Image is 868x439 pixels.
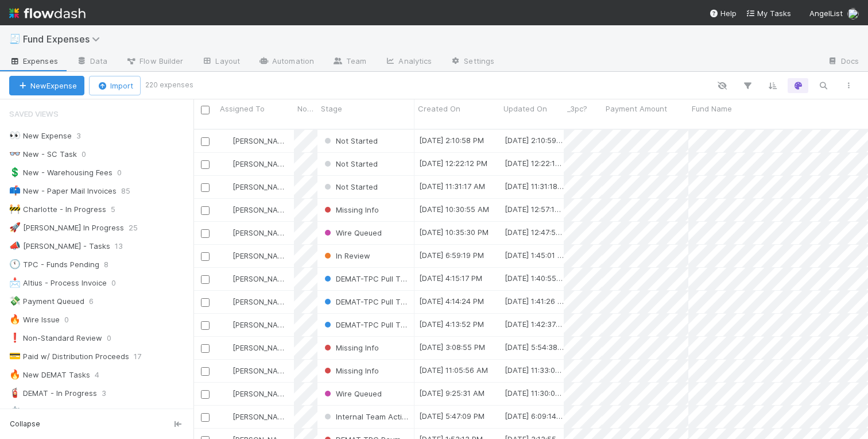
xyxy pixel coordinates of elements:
input: Toggle Row Selected [201,137,210,146]
div: [PERSON_NAME] [221,273,288,284]
span: 8 [104,257,120,272]
input: Toggle Row Selected [201,275,210,284]
span: Saved Views [9,102,59,125]
div: [DATE] 6:09:14 PM [505,410,564,422]
div: Non-Standard Review [9,331,102,345]
span: 25 [129,221,149,235]
span: 📫 [9,186,21,195]
button: NewExpense [9,76,84,95]
input: Toggle Row Selected [201,390,210,399]
span: 0 [64,313,80,327]
span: Fund Expenses [23,33,106,45]
span: 13 [115,239,134,253]
input: Toggle Row Selected [201,252,210,261]
img: avatar_abca0ba5-4208-44dd-8897-90682736f166.png [847,8,859,20]
div: [DATE] 4:13:52 PM [419,318,484,330]
span: 💸 [9,296,21,306]
div: New - Warehousing Fees [9,165,113,180]
div: [DATE] 5:54:38 PM [505,341,564,353]
div: New - Paper Mail Invoices [9,184,117,198]
div: Paid w/ Distribution Proceeds [9,349,129,364]
span: 🧾 [9,34,21,44]
div: Help [709,7,737,19]
span: 6 [89,294,105,309]
span: _3pc? [567,103,587,114]
span: Created On [418,103,460,114]
input: Toggle Row Selected [201,413,210,422]
div: Missing Info [322,365,379,376]
span: 3 [102,386,118,401]
span: Wire Queued [322,228,382,237]
input: Toggle Row Selected [201,298,210,307]
small: 220 expenses [145,80,193,90]
span: [PERSON_NAME] [232,159,290,168]
span: 0 [107,331,123,345]
div: DEMAT-TPC Pull TPC [322,273,409,284]
div: [DATE] 12:57:17 PM [505,203,564,215]
a: Data [67,53,117,71]
span: 🧯 [9,388,21,398]
input: Toggle Row Selected [201,206,210,215]
div: Not Started [322,135,378,147]
span: 💳 [9,351,21,361]
span: [PERSON_NAME] [232,205,290,214]
span: 85 [121,184,142,198]
span: 97 [146,405,166,419]
span: 📩 [9,278,21,287]
a: My Tasks [746,7,791,19]
div: New - SC Task [9,147,77,161]
div: In Review [322,250,370,261]
div: [DATE] 12:47:53 PM [505,226,564,238]
img: avatar_abca0ba5-4208-44dd-8897-90682736f166.png [222,182,231,191]
div: [PERSON_NAME] [221,158,288,170]
span: 🚀 [9,222,21,232]
img: logo-inverted-e16ddd16eac7371096b0.svg [9,3,86,23]
div: [PERSON_NAME] [221,388,288,399]
span: Not Started [322,182,378,191]
div: [DATE] 10:30:55 AM [419,203,489,215]
span: [PERSON_NAME] [232,366,290,375]
span: 5 [111,202,127,217]
div: [DATE] 1:41:26 PM [505,295,564,307]
img: avatar_85e0c86c-7619-463d-9044-e681ba95f3b2.png [222,389,231,398]
span: Not Started [322,159,378,168]
div: Wire Queued [322,388,382,399]
span: 0 [82,147,98,161]
span: 🚧 [9,204,21,214]
div: Wire Issue [9,313,60,327]
img: avatar_85e0c86c-7619-463d-9044-e681ba95f3b2.png [222,228,231,237]
div: [PERSON_NAME] [221,204,288,215]
span: 4 [95,368,111,382]
input: Toggle Row Selected [201,183,210,192]
div: Wire Queued [322,227,382,238]
span: DEMAT-TPC Pull TPC [322,297,411,306]
a: Layout [192,53,249,71]
a: Automation [249,53,323,71]
div: Internal Team Action [322,411,409,422]
div: [DATE] 2:10:58 PM [419,134,484,146]
div: [DATE] 4:15:17 PM [419,272,482,284]
span: 17 [134,349,153,364]
span: Collapse [10,419,40,429]
div: DEMAT Pending Vendor Payment [9,405,142,419]
div: [PERSON_NAME] [221,227,288,238]
span: [PERSON_NAME] [232,320,290,329]
div: DEMAT - In Progress [9,386,97,401]
img: avatar_85e0c86c-7619-463d-9044-e681ba95f3b2.png [222,205,231,214]
div: [DATE] 11:05:56 AM [419,364,488,376]
img: avatar_abca0ba5-4208-44dd-8897-90682736f166.png [222,297,231,306]
div: [PERSON_NAME] [221,342,288,353]
div: [PERSON_NAME] [221,411,288,422]
span: Updated On [503,103,547,114]
span: [PERSON_NAME] [232,297,290,306]
div: [DATE] 9:25:31 AM [419,387,485,399]
span: [PERSON_NAME] [232,343,290,352]
div: DEMAT-TPC Pull TPC [322,296,409,307]
span: Payment Amount [606,103,667,114]
span: 👀 [9,130,21,140]
span: [PERSON_NAME] [232,274,290,283]
img: avatar_abca0ba5-4208-44dd-8897-90682736f166.png [222,159,231,168]
span: AngelList [809,9,843,18]
span: 📣 [9,241,21,251]
div: Not Started [322,181,378,192]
